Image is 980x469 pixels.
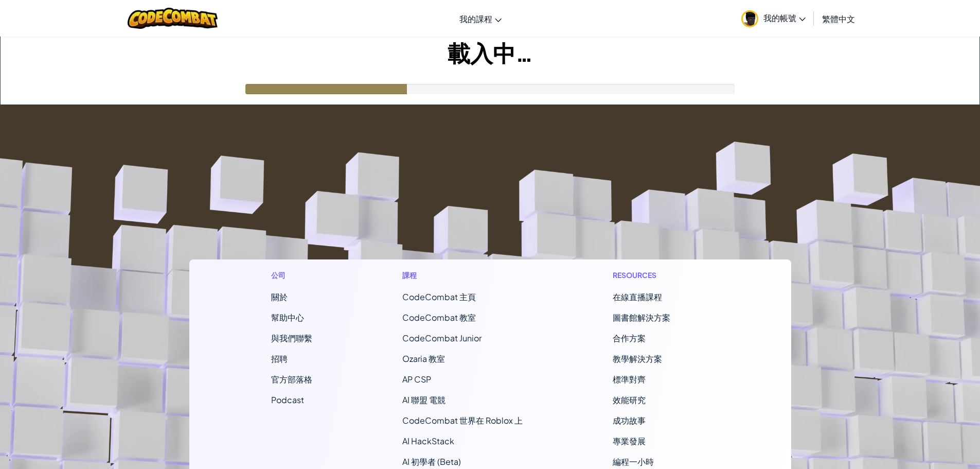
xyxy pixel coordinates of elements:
[822,13,855,24] span: 繁體中文
[271,333,312,343] span: 與我們聯繫
[736,2,811,34] a: 我的帳號
[613,436,646,446] a: 專業發展
[817,5,860,32] a: 繁體中文
[613,456,654,467] a: 編程一小時
[271,353,288,364] a: 招聘
[402,312,476,323] a: CodeCombat 教室
[402,456,461,467] a: AI 初學者 (Beta)
[402,333,482,343] a: CodeCombat Junior
[454,5,507,32] a: 我的課程
[613,333,646,343] a: 合作方案
[271,270,312,281] h1: 公司
[271,394,304,405] a: Podcast
[613,394,646,405] a: 效能研究
[613,374,646,385] a: 標準對齊
[271,374,312,385] a: 官方部落格
[402,415,523,426] a: CodeCombat 世界在 Roblox 上
[402,291,476,302] span: CodeCombat 主頁
[613,415,646,426] a: 成功故事
[402,353,445,364] a: Ozaria 教室
[763,12,806,23] span: 我的帳號
[613,270,709,281] h1: Resources
[402,374,431,385] a: AP CSP
[402,394,446,405] a: AI 聯盟 電競
[402,436,454,446] a: AI HackStack
[459,13,492,24] span: 我的課程
[402,270,523,281] h1: 課程
[741,10,758,27] img: avatar
[613,353,662,364] a: 教學解決方案
[613,312,670,323] a: 圖書館解決方案
[128,8,218,29] img: CodeCombat logo
[613,291,662,302] a: 在線直播課程
[1,37,979,68] h1: 載入中…
[271,312,304,323] a: 幫助中心
[271,291,288,302] a: 關於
